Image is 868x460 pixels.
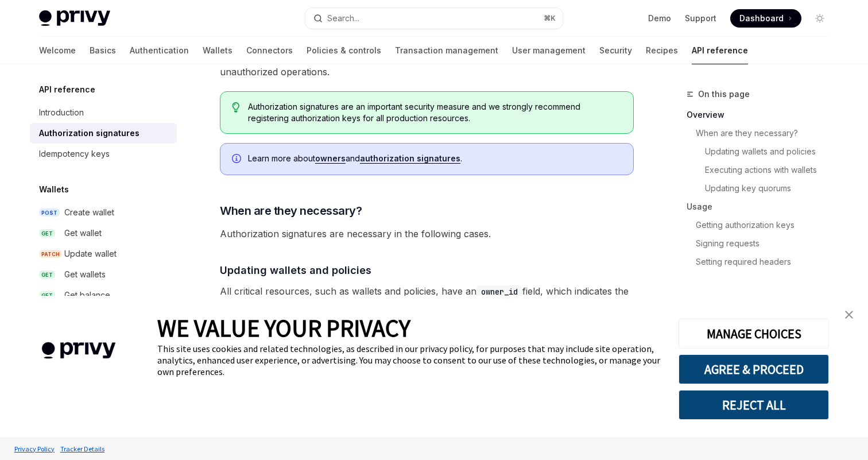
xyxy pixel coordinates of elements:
a: Updating key quorums [687,179,838,198]
a: API reference [692,37,748,64]
a: GETGet wallet [30,223,177,243]
h5: API reference [39,83,95,96]
div: This site uses cookies and related technologies, as described in our privacy policy, for purposes... [157,343,661,377]
a: Idempotency keys [30,144,177,164]
span: PATCH [39,250,62,258]
a: Executing actions with wallets [687,161,838,179]
a: Authorization signatures [30,123,177,144]
a: Getting authorization keys [687,216,838,234]
svg: Info [232,154,243,165]
div: Authorization signatures [39,126,139,140]
a: GETGet wallets [30,264,177,285]
span: POST [39,208,60,217]
a: Basics [90,37,116,64]
span: WE VALUE YOUR PRIVACY [157,313,410,343]
a: Overview [687,106,838,124]
span: GET [39,291,55,300]
svg: Tip [232,102,240,113]
a: Usage [687,198,838,216]
a: Tracker Details [57,439,107,459]
span: Authorization signatures are an important security measure and we strongly recommend registering ... [248,101,622,124]
div: Get balance [64,288,110,302]
a: Demo [648,13,671,24]
span: Learn more about and . [248,153,622,164]
a: Connectors [246,37,293,64]
div: Create wallet [64,206,114,219]
a: owners [315,153,346,164]
div: Introduction [39,106,84,119]
a: When are they necessary? [687,124,838,142]
a: POSTCreate wallet [30,202,177,223]
div: Idempotency keys [39,147,110,161]
div: Search... [327,11,359,25]
button: Search...⌘K [305,8,563,29]
a: Policies & controls [307,37,381,64]
h5: Wallets [39,183,69,196]
div: Get wallets [64,268,106,281]
span: Authorization signatures are necessary in the following cases. [220,226,634,242]
code: owner_id [476,285,522,298]
span: GET [39,270,55,279]
button: Toggle dark mode [811,9,829,28]
div: Get wallet [64,226,102,240]
a: Support [685,13,716,24]
span: When are they necessary? [220,203,362,219]
a: close banner [838,303,861,326]
a: Introduction [30,102,177,123]
a: PATCHUpdate wallet [30,243,177,264]
a: Security [599,37,632,64]
button: AGREE & PROCEED [679,354,829,384]
a: Dashboard [730,9,801,28]
a: Wallets [203,37,232,64]
span: GET [39,229,55,238]
span: Dashboard [739,13,784,24]
a: GETGet balance [30,285,177,306]
a: Signing requests [687,234,838,253]
a: Setting required headers [687,253,838,271]
a: User management [512,37,586,64]
a: Welcome [39,37,76,64]
img: company logo [17,326,140,376]
button: MANAGE CHOICES [679,319,829,349]
a: authorization signatures [360,153,460,164]
a: Updating wallets and policies [687,142,838,161]
a: Authentication [130,37,189,64]
a: Privacy Policy [11,439,57,459]
a: Transaction management [395,37,498,64]
button: REJECT ALL [679,390,829,420]
img: light logo [39,10,110,26]
div: Update wallet [64,247,117,261]
span: All critical resources, such as wallets and policies, have an field, which indicates the authoriz... [220,283,634,331]
span: On this page [698,87,750,101]
span: Updating wallets and policies [220,262,371,278]
img: close banner [845,311,853,319]
span: ⌘ K [544,14,556,23]
a: Recipes [646,37,678,64]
